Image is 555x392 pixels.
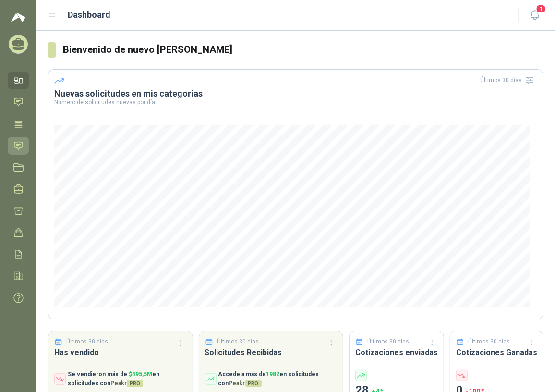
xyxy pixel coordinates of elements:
[54,99,537,105] p: Número de solicitudes nuevas por día
[67,337,109,346] p: Últimos 30 días
[355,346,438,358] h3: Cotizaciones enviadas
[469,337,510,346] p: Últimos 30 días
[54,88,537,99] h3: Nuevas solicitudes en mis categorías
[526,7,543,24] button: 1
[456,346,537,358] h3: Cotizaciones Ganadas
[245,380,262,387] span: PRO
[68,8,111,22] h1: Dashboard
[127,380,143,387] span: PRO
[266,371,280,378] span: 1982
[11,12,25,23] img: Logo peakr
[68,370,187,388] p: Se vendieron más de en solicitudes con
[368,337,410,346] p: Últimos 30 días
[218,370,338,388] p: Accede a más de en solicitudes con
[217,337,259,346] p: Últimos 30 días
[229,380,262,387] span: Peakr
[54,346,187,358] h3: Has vendido
[205,346,338,358] h3: Solicitudes Recibidas
[536,4,546,13] span: 1
[480,73,537,88] div: Últimos 30 días
[63,42,543,57] h3: Bienvenido de nuevo [PERSON_NAME]
[110,380,143,387] span: Peakr
[129,371,152,378] span: $ 495,5M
